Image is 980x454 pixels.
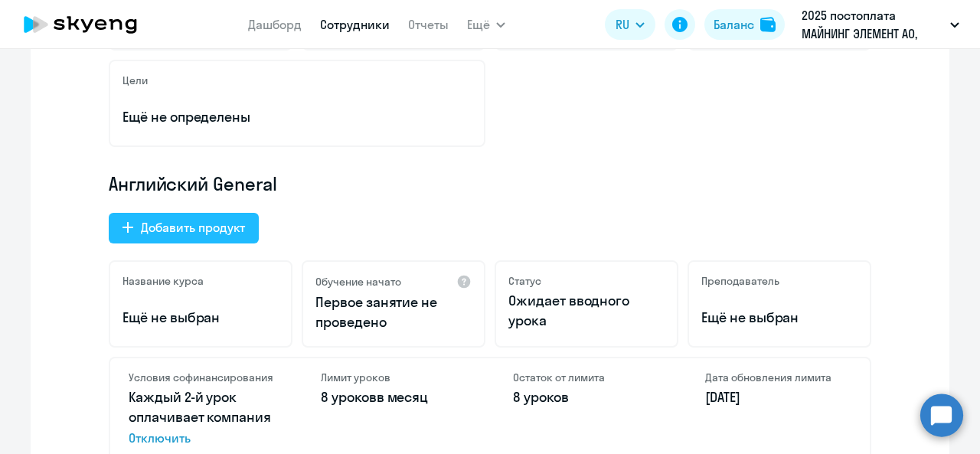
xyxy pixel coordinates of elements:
span: 8 уроков [321,388,377,406]
p: 2025 постоплата МАЙНИНГ ЭЛЕМЕНТ АО, МАЙНИНГ ЭЛЕМЕНТ, ООО [802,6,944,43]
span: Отключить [129,429,275,447]
button: Балансbalance [704,9,785,40]
h4: Дата обновления лимита [705,371,851,384]
p: в месяц [321,387,467,407]
span: 8 уроков [513,388,569,406]
h5: Обучение начато [315,275,401,289]
h5: Преподаватель [701,274,779,288]
button: Ещё [467,9,505,40]
p: Каждый 2-й урок оплачивает компания [129,387,275,447]
button: RU [605,9,655,40]
div: Баланс [714,15,754,34]
p: [DATE] [705,387,851,407]
p: Ещё не выбран [701,308,857,328]
span: RU [616,15,629,34]
h4: Остаток от лимита [513,371,659,384]
a: Отчеты [408,17,449,32]
div: Добавить продукт [141,218,245,237]
a: Дашборд [248,17,302,32]
a: Сотрудники [320,17,390,32]
p: Ожидает вводного урока [508,291,665,331]
button: 2025 постоплата МАЙНИНГ ЭЛЕМЕНТ АО, МАЙНИНГ ЭЛЕМЕНТ, ООО [794,6,967,43]
h5: Статус [508,274,541,288]
p: Первое занятие не проведено [315,292,472,332]
h5: Цели [122,73,148,87]
h5: Название курса [122,274,204,288]
button: Добавить продукт [109,213,259,243]
p: Ещё не выбран [122,308,279,328]
span: Ещё [467,15,490,34]
img: balance [760,17,776,32]
h4: Условия софинансирования [129,371,275,384]
h4: Лимит уроков [321,371,467,384]
span: Английский General [109,171,277,196]
p: Ещё не определены [122,107,472,127]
